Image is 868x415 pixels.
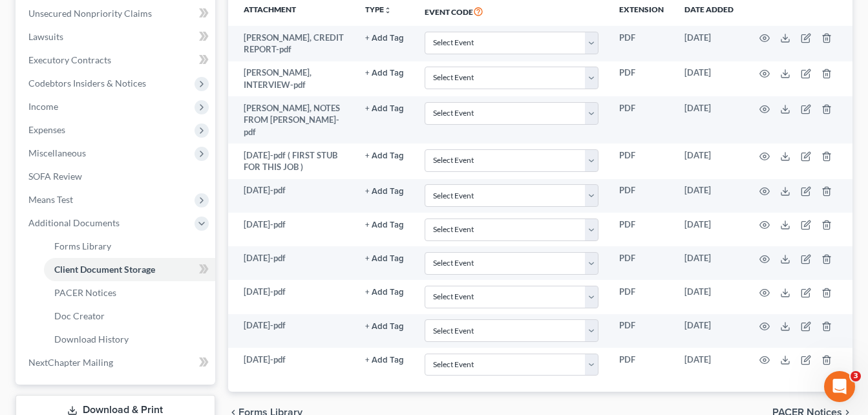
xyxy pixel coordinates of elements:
button: + Add Tag [365,356,404,365]
span: Executory Contracts [28,54,111,65]
span: SOFA Review [28,171,82,182]
td: [DATE]-pdf [228,179,355,213]
td: [DATE] [674,348,744,381]
button: TYPEunfold_more [365,6,392,14]
td: [DATE] [674,26,744,61]
a: NextChapter Mailing [18,351,215,374]
button: + Add Tag [365,288,404,297]
i: unfold_more [384,6,392,14]
a: Client Document Storage [44,258,215,281]
a: + Add Tag [365,286,404,298]
a: + Add Tag [365,102,404,114]
a: Lawsuits [18,25,215,48]
td: PDF [609,280,674,314]
td: [DATE]-pdf [228,348,355,381]
td: [DATE] [674,314,744,348]
a: Doc Creator [44,304,215,328]
span: Unsecured Nonpriority Claims [28,8,152,19]
td: [DATE] [674,179,744,213]
td: [DATE] [674,96,744,144]
td: [DATE] [674,246,744,280]
td: [DATE]-pdf [228,280,355,314]
a: + Add Tag [365,67,404,79]
span: Additional Documents [28,217,120,228]
td: [DATE]-pdf ( FIRST STUB FOR THIS JOB ) [228,144,355,179]
button: + Add Tag [365,34,404,43]
span: Income [28,101,58,112]
a: + Add Tag [365,149,404,162]
td: [DATE] [674,144,744,179]
span: Miscellaneous [28,147,86,158]
span: Expenses [28,124,65,135]
a: Forms Library [44,235,215,258]
a: + Add Tag [365,252,404,264]
span: NextChapter Mailing [28,357,113,368]
button: + Add Tag [365,221,404,229]
button: + Add Tag [365,69,404,78]
td: [DATE] [674,61,744,97]
span: Download History [54,334,129,345]
td: PDF [609,96,674,144]
td: PDF [609,314,674,348]
a: SOFA Review [18,165,215,188]
button: + Add Tag [365,105,404,113]
td: PDF [609,213,674,246]
span: Means Test [28,194,73,205]
a: Executory Contracts [18,48,215,72]
button: + Add Tag [365,255,404,263]
td: PDF [609,61,674,97]
a: Unsecured Nonpriority Claims [18,2,215,25]
a: PACER Notices [44,281,215,304]
td: PDF [609,26,674,61]
button: + Add Tag [365,187,404,196]
span: 3 [851,371,861,381]
td: [DATE]-pdf [228,246,355,280]
a: + Add Tag [365,184,404,197]
td: PDF [609,179,674,213]
iframe: Intercom live chat [824,371,855,402]
td: [DATE]-pdf [228,314,355,348]
button: + Add Tag [365,152,404,160]
a: + Add Tag [365,354,404,366]
span: Forms Library [54,240,111,251]
td: [PERSON_NAME], NOTES FROM [PERSON_NAME]-pdf [228,96,355,144]
a: + Add Tag [365,218,404,231]
td: PDF [609,348,674,381]
span: Doc Creator [54,310,105,321]
a: Download History [44,328,215,351]
td: [DATE]-pdf [228,213,355,246]
span: Client Document Storage [54,264,155,275]
td: PDF [609,144,674,179]
span: PACER Notices [54,287,116,298]
td: [DATE] [674,280,744,314]
td: [PERSON_NAME], CREDIT REPORT-pdf [228,26,355,61]
span: Lawsuits [28,31,63,42]
button: + Add Tag [365,323,404,331]
span: Codebtors Insiders & Notices [28,78,146,89]
td: [DATE] [674,213,744,246]
td: PDF [609,246,674,280]
a: + Add Tag [365,32,404,44]
a: + Add Tag [365,319,404,332]
td: [PERSON_NAME], INTERVIEW-pdf [228,61,355,97]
